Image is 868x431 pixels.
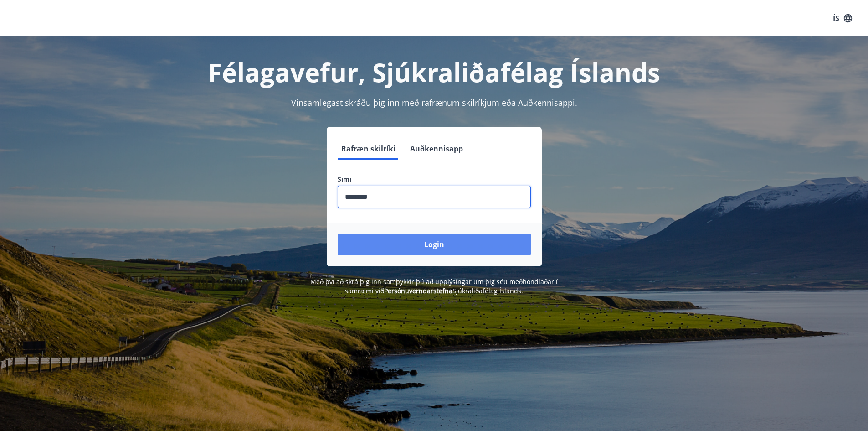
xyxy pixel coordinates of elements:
[828,10,857,26] button: ÍS
[406,138,467,160] button: Auðkennisapp
[291,97,577,108] span: Vinsamlegast skráðu þig inn með rafrænum skilríkjum eða Auðkennisappi.
[310,277,558,295] span: Með því að skrá þig inn samþykkir þú að upplýsingar um þig séu meðhöndlaðar í samræmi við Sjúkral...
[338,234,531,255] button: Login
[384,286,452,295] a: Persónuverndarstefna
[338,138,399,160] button: Rafræn skilríki
[338,175,531,184] label: Sími
[117,55,751,89] h1: Félagavefur, Sjúkraliðafélag Íslands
